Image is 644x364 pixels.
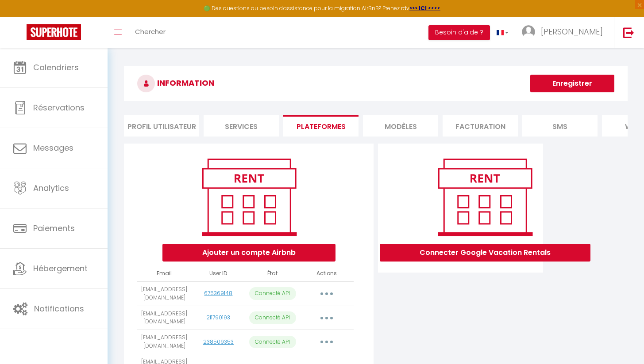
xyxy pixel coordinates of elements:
li: MODÈLES [363,115,438,136]
a: Chercher [128,17,172,48]
td: [EMAIL_ADDRESS][DOMAIN_NAME] [137,330,191,354]
img: logout [623,27,634,38]
span: Analytics [33,182,69,193]
img: Super Booking [27,24,81,40]
span: Hébergement [33,263,88,274]
a: 675369148 [204,289,232,297]
a: >>> ICI <<<< [409,4,440,12]
a: 238509353 [203,338,234,345]
span: Réservations [33,102,85,113]
button: Besoin d'aide ? [428,25,490,40]
li: Services [204,115,279,136]
button: Enregistrer [530,75,614,92]
h3: INFORMATION [124,66,628,101]
li: Plateformes [283,115,359,136]
p: Connecté API [249,311,296,324]
img: rent.png [193,155,305,239]
span: Paiements [33,223,75,234]
li: Facturation [443,115,518,136]
p: Connecté API [249,287,296,300]
p: Connecté API [249,336,296,349]
span: Chercher [135,27,166,36]
img: ... [522,25,535,38]
a: ... [PERSON_NAME] [515,17,614,48]
li: Profil Utilisateur [124,115,199,136]
li: SMS [522,115,598,136]
span: Messages [33,142,73,153]
th: User ID [191,266,245,281]
th: Email [137,266,191,281]
img: rent.png [428,155,541,239]
span: Notifications [34,303,84,314]
span: Calendriers [33,62,79,73]
th: Actions [300,266,354,281]
button: Ajouter un compte Airbnb [162,244,335,262]
th: État [246,266,300,281]
td: [EMAIL_ADDRESS][DOMAIN_NAME] [137,306,191,330]
a: 211790193 [206,314,230,321]
span: [PERSON_NAME] [541,26,603,37]
button: Connecter Google Vacation Rentals [380,244,590,262]
td: [EMAIL_ADDRESS][DOMAIN_NAME] [137,281,191,306]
